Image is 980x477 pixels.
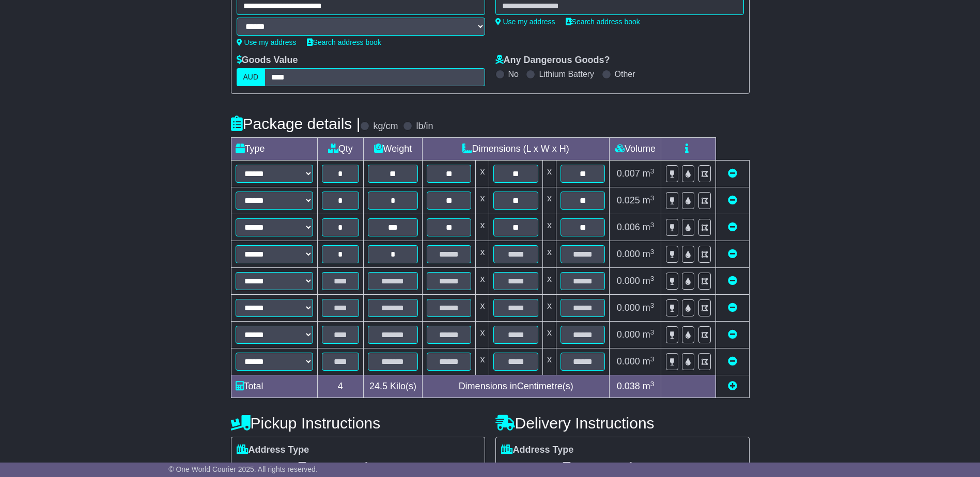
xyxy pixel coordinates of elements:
span: 0.006 [617,222,640,232]
span: 0.000 [617,329,640,340]
span: m [643,168,655,179]
td: x [542,161,556,187]
td: Type [231,138,317,161]
label: Lithium Battery [539,69,594,79]
label: lb/in [416,121,433,132]
td: x [542,268,556,295]
td: x [476,214,489,241]
td: x [476,295,489,322]
a: Remove this item [728,356,737,367]
a: Search address book [307,38,381,46]
td: x [476,268,489,295]
a: Use my address [237,38,297,46]
sup: 3 [650,328,655,336]
span: 0.000 [617,276,640,286]
td: x [476,322,489,348]
sup: 3 [650,221,655,229]
td: x [476,348,489,375]
td: Weight [363,138,422,161]
span: Air & Sea Depot [361,458,431,474]
span: 0.000 [617,356,640,367]
span: m [643,222,655,232]
span: m [643,276,655,286]
label: Any Dangerous Goods? [495,55,610,66]
a: Remove this item [728,303,737,313]
sup: 3 [650,248,655,256]
a: Remove this item [728,222,737,232]
sup: 3 [650,355,655,363]
span: m [643,329,655,340]
td: Total [231,375,317,398]
span: 0.007 [617,168,640,179]
sup: 3 [650,194,655,202]
td: Dimensions (L x W x H) [422,138,610,161]
h4: Pickup Instructions [231,415,485,432]
a: Remove this item [728,195,737,205]
span: Residential [501,458,551,474]
td: x [476,187,489,214]
span: m [643,381,655,391]
td: x [542,187,556,214]
td: Volume [610,138,661,161]
label: Address Type [237,444,309,456]
a: Add new item [728,381,737,391]
span: m [643,249,655,259]
span: 0.038 [617,381,640,391]
span: m [643,195,655,205]
label: Address Type [501,444,574,456]
span: © One World Courier 2025. All rights reserved. [168,465,318,473]
label: Goods Value [237,55,298,66]
td: x [542,241,556,268]
a: Use my address [495,18,555,26]
td: x [476,161,489,187]
sup: 3 [650,301,655,309]
td: Dimensions in Centimetre(s) [422,375,610,398]
span: 0.000 [617,249,640,259]
a: Search address book [566,18,640,26]
span: Commercial [297,458,351,474]
span: 0.025 [617,195,640,205]
h4: Package details | [231,115,361,132]
label: Other [615,69,635,79]
td: Qty [317,138,363,161]
span: Residential [237,458,287,474]
label: AUD [237,68,266,86]
h4: Delivery Instructions [495,415,750,432]
span: Air & Sea Depot [626,458,695,474]
td: x [542,322,556,348]
a: Remove this item [728,249,737,259]
span: 24.5 [369,381,387,391]
label: kg/cm [373,121,398,132]
td: 4 [317,375,363,398]
sup: 3 [650,380,655,388]
span: m [643,303,655,313]
label: No [508,69,519,79]
a: Remove this item [728,276,737,286]
td: Kilo(s) [363,375,422,398]
span: Commercial [562,458,615,474]
td: x [542,295,556,322]
td: x [476,241,489,268]
td: x [542,214,556,241]
td: x [542,348,556,375]
span: m [643,356,655,367]
sup: 3 [650,167,655,175]
span: 0.000 [617,303,640,313]
a: Remove this item [728,329,737,340]
sup: 3 [650,275,655,282]
a: Remove this item [728,168,737,179]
